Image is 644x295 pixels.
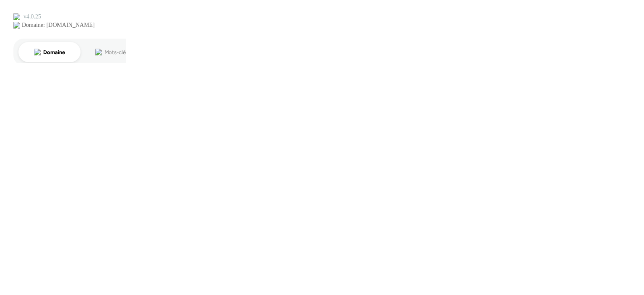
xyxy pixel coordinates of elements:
img: logo_orange.svg [13,13,20,20]
img: tab_domain_overview_orange.svg [34,49,41,55]
div: Domaine [43,50,65,55]
img: website_grey.svg [13,22,20,29]
div: Domaine: [DOMAIN_NAME] [22,22,95,29]
img: tab_keywords_by_traffic_grey.svg [95,49,102,55]
div: Mots-clés [104,50,128,55]
div: v 4.0.25 [23,13,41,20]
